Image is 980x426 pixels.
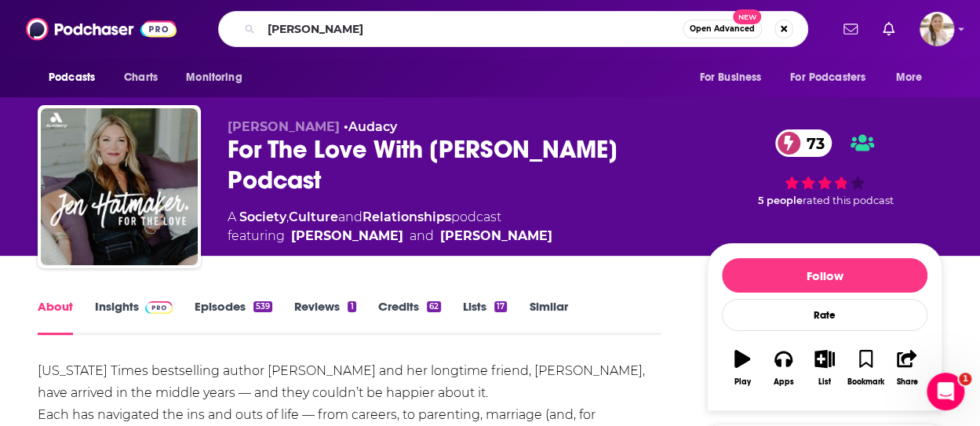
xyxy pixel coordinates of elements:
button: open menu [780,63,888,93]
span: • [344,119,397,134]
div: 73 5 peoplerated this podcast [707,119,942,217]
span: , [286,209,289,224]
button: Apps [763,340,803,396]
a: Audacy [348,119,397,134]
a: Charts [114,63,167,93]
a: Society [239,209,286,224]
div: List [818,377,831,387]
button: Play [722,340,763,396]
div: Search podcasts, credits, & more... [218,11,808,47]
button: Bookmark [845,340,886,396]
span: and [338,209,362,224]
a: Episodes539 [195,299,272,335]
a: Lists17 [463,299,507,335]
span: Logged in as acquavie [920,12,954,46]
button: open menu [38,63,115,93]
div: Apps [774,377,794,387]
a: Amy Hardin [440,227,552,246]
span: 73 [791,129,832,157]
img: Podchaser Pro [145,301,173,314]
div: Play [734,377,751,387]
iframe: Intercom live chat [927,373,964,410]
span: Monitoring [186,67,242,89]
button: Open AdvancedNew [683,20,762,38]
a: Relationships [362,209,451,224]
a: Show notifications dropdown [837,16,864,42]
span: 5 people [758,195,803,206]
span: featuring [228,227,552,246]
span: 1 [959,373,971,385]
a: Credits62 [378,299,441,335]
img: User Profile [920,12,954,46]
button: Share [887,340,927,396]
span: New [733,9,761,24]
span: For Podcasters [790,67,865,89]
div: 17 [494,301,507,312]
div: 62 [427,301,441,312]
button: open menu [885,63,942,93]
span: Open Advanced [690,25,755,33]
a: About [38,299,73,335]
button: Follow [722,258,927,293]
div: 539 [253,301,272,312]
div: A podcast [228,208,552,246]
span: and [410,227,434,246]
button: Show profile menu [920,12,954,46]
a: Jen Hatmaker [291,227,403,246]
img: For The Love With Jen Hatmaker Podcast [41,108,198,265]
div: Rate [722,299,927,331]
a: 73 [775,129,832,157]
span: More [896,67,923,89]
span: [PERSON_NAME] [228,119,340,134]
a: Show notifications dropdown [876,16,901,42]
div: Bookmark [847,377,884,387]
a: Culture [289,209,338,224]
input: Search podcasts, credits, & more... [261,16,683,42]
span: rated this podcast [803,195,894,206]
div: 1 [348,301,355,312]
a: InsightsPodchaser Pro [95,299,173,335]
span: Charts [124,67,158,89]
a: Similar [529,299,567,335]
span: Podcasts [49,67,95,89]
span: For Business [699,67,761,89]
button: open menu [688,63,781,93]
img: Podchaser - Follow, Share and Rate Podcasts [26,14,177,44]
button: open menu [175,63,262,93]
div: Share [896,377,917,387]
button: List [804,340,845,396]
a: Reviews1 [294,299,355,335]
